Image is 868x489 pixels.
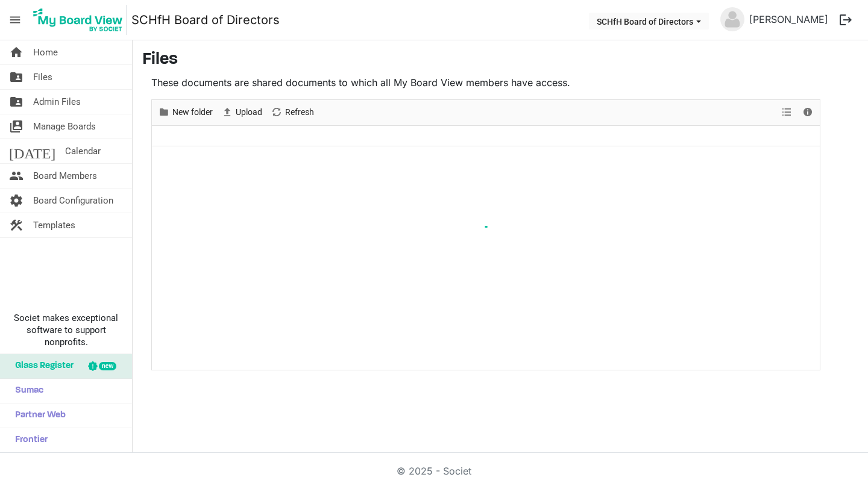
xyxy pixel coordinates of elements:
span: folder_shared [9,65,24,89]
img: no-profile-picture.svg [720,7,744,31]
a: [PERSON_NAME] [744,7,833,31]
span: Admin Files [33,90,81,114]
p: These documents are shared documents to which all My Board View members have access. [151,75,820,90]
h3: Files [142,50,858,70]
span: Sumac [9,379,43,403]
span: Manage Boards [33,114,96,139]
span: menu [4,8,27,31]
button: SCHfH Board of Directors dropdownbutton [589,13,709,30]
span: [DATE] [9,139,55,163]
span: people [9,164,24,188]
span: settings [9,188,24,213]
span: Files [33,65,52,89]
span: Frontier [9,428,48,452]
span: Calendar [65,139,101,163]
span: Templates [33,213,75,237]
span: Board Members [33,164,97,188]
span: home [9,40,24,64]
span: Home [33,40,58,64]
span: construction [9,213,24,237]
a: SCHfH Board of Directors [131,8,280,32]
img: My Board View Logo [30,5,127,35]
div: new [99,362,116,370]
span: Partner Web [9,403,66,428]
span: Glass Register [9,354,74,378]
span: folder_shared [9,90,24,114]
a: My Board View Logo [30,5,131,35]
button: logout [833,7,858,33]
span: Societ makes exceptional software to support nonprofits. [5,312,127,348]
a: © 2025 - Societ [397,465,471,477]
span: Board Configuration [33,188,113,213]
span: switch_account [9,114,24,139]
